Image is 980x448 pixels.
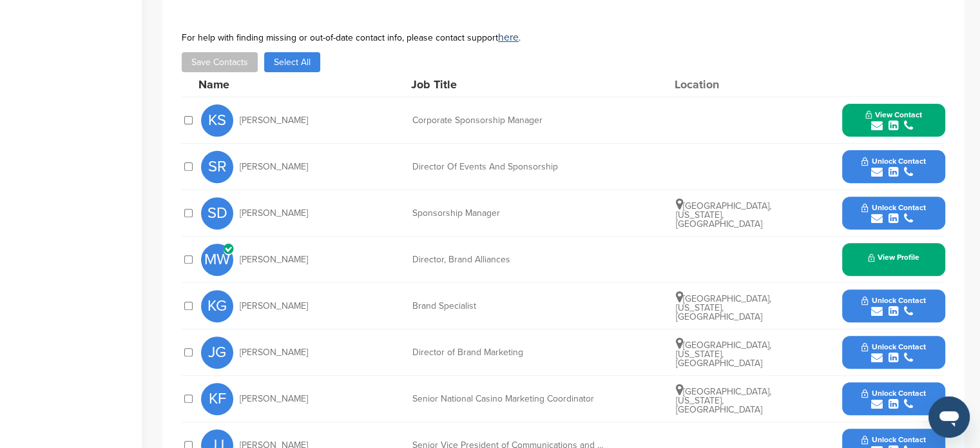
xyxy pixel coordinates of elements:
button: Save Contacts [182,52,258,72]
span: Unlock Contact [861,389,925,398]
div: Director, Brand Alliances [412,255,606,264]
button: Unlock Contact [846,380,941,418]
span: Unlock Contact [861,157,925,166]
div: Job Title [411,79,604,90]
span: KS [201,104,233,137]
span: [PERSON_NAME] [240,348,308,357]
span: [PERSON_NAME] [240,302,308,311]
span: JG [201,336,233,369]
span: Unlock Contact [861,342,925,351]
span: [PERSON_NAME] [240,209,308,218]
span: [GEOGRAPHIC_DATA], [US_STATE], [GEOGRAPHIC_DATA] [676,293,771,322]
span: [PERSON_NAME] [240,394,308,404]
span: KF [201,383,233,415]
span: [PERSON_NAME] [240,255,308,264]
span: SR [201,151,233,183]
div: Director of Brand Marketing [412,348,606,357]
button: Unlock Contact [846,287,941,326]
div: For help with finding missing or out-of-date contact info, please contact support . [182,32,945,43]
span: SD [201,197,233,229]
span: View Profile [868,253,919,262]
div: Name [198,79,340,90]
div: Location [675,79,771,90]
span: [GEOGRAPHIC_DATA], [US_STATE], [GEOGRAPHIC_DATA] [676,340,771,369]
span: Unlock Contact [861,435,925,444]
button: Select All [264,52,320,72]
div: Corporate Sponsorship Manager [412,116,606,125]
span: [PERSON_NAME] [240,162,308,171]
span: Unlock Contact [861,296,925,305]
iframe: Button to launch messaging window [928,396,970,438]
span: KG [201,290,233,322]
span: View Contact [865,110,922,119]
div: Sponsorship Manager [412,209,606,218]
span: [PERSON_NAME] [240,116,308,125]
a: MW [PERSON_NAME] Director, Brand Alliances View Profile [201,237,945,282]
span: [GEOGRAPHIC_DATA], [US_STATE], [GEOGRAPHIC_DATA] [676,386,771,415]
span: MW [201,244,233,276]
button: Unlock Contact [846,194,941,233]
span: Unlock Contact [861,203,925,212]
button: Unlock Contact [846,148,941,186]
a: here [498,31,519,44]
button: View Contact [850,101,937,140]
div: Director Of Events And Sponsorship [412,162,606,171]
div: Brand Specialist [412,302,606,311]
div: Senior National Casino Marketing Coordinator [412,394,606,404]
span: [GEOGRAPHIC_DATA], [US_STATE], [GEOGRAPHIC_DATA] [676,200,771,229]
button: Unlock Contact [846,333,941,372]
